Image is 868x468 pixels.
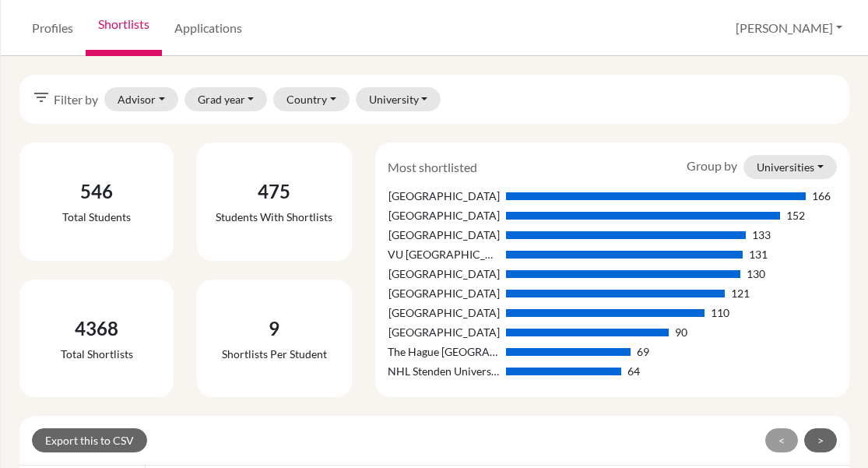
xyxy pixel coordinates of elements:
div: Students with shortlists [216,209,332,225]
button: > [804,428,837,452]
div: [GEOGRAPHIC_DATA] [388,207,500,223]
div: 69 [637,343,649,360]
span: Filter by [54,90,98,109]
div: [GEOGRAPHIC_DATA] [388,188,500,204]
button: Universities [743,155,837,179]
div: VU [GEOGRAPHIC_DATA] [388,246,500,262]
div: [GEOGRAPHIC_DATA] [388,285,500,301]
div: Group by [675,155,849,179]
button: University [356,87,441,111]
div: NHL Stenden University of Applied Sciences [388,363,500,379]
div: 110 [711,304,729,321]
div: 546 [62,178,131,206]
div: 64 [627,363,640,379]
div: 130 [747,266,765,282]
div: 9 [222,315,327,343]
div: Most shortlisted [376,158,489,177]
div: Total students [62,209,131,225]
button: < [765,428,798,452]
div: 90 [675,324,687,340]
button: Country [273,87,350,111]
div: 121 [731,285,750,301]
div: The Hague [GEOGRAPHIC_DATA] [388,343,500,360]
button: [PERSON_NAME] [729,13,849,43]
div: 152 [786,207,805,223]
div: Shortlists per student [222,346,327,362]
div: 4368 [61,315,133,343]
button: Grad year [184,87,268,111]
i: filter_list [32,88,51,107]
div: [GEOGRAPHIC_DATA] [388,324,500,340]
div: 166 [812,188,831,204]
button: Export this to CSV [32,428,147,452]
div: 131 [749,246,768,262]
button: Advisor [104,87,178,111]
div: 133 [752,227,771,243]
div: 475 [216,178,332,206]
div: Total shortlists [61,346,133,362]
div: [GEOGRAPHIC_DATA] [388,304,500,321]
div: [GEOGRAPHIC_DATA] [388,266,500,282]
div: [GEOGRAPHIC_DATA] [388,227,500,243]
